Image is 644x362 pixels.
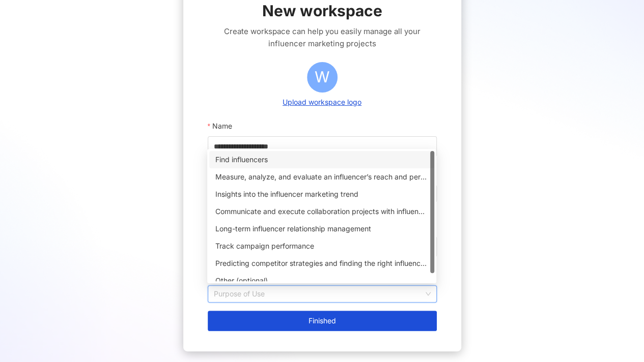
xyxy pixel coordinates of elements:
div: Long-term influencer relationship management [209,220,434,237]
div: Measure, analyze, and evaluate an influencer’s reach and performance on social media [209,168,434,186]
span: W [315,65,330,89]
span: Create workspace can help you easily manage all your influencer marketing projects [208,25,437,50]
input: Name [208,136,437,157]
div: Track campaign performance [209,237,434,255]
div: Other (optional) [209,272,434,289]
button: Upload workspace logo [279,97,365,108]
span: Finished [309,317,336,325]
div: Long-term influencer relationship management [215,223,428,234]
label: Name [208,116,239,136]
div: Predicting competitor strategies and finding the right influencers [215,258,428,269]
div: Measure, analyze, and evaluate an influencer’s reach and performance on social media [215,171,428,183]
div: Communicate and execute collaboration projects with influencers [209,203,434,220]
div: Predicting competitor strategies and finding the right influencers [209,255,434,272]
button: Finished [208,311,437,331]
div: Other (optional) [215,275,428,286]
div: Find influencers [215,154,428,165]
div: Track campaign performance [215,240,428,252]
div: Communicate and execute collaboration projects with influencers [215,206,428,217]
div: Insights into the influencer marketing trend [209,186,434,203]
div: Find influencers [209,151,434,168]
div: Insights into the influencer marketing trend [215,189,428,200]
